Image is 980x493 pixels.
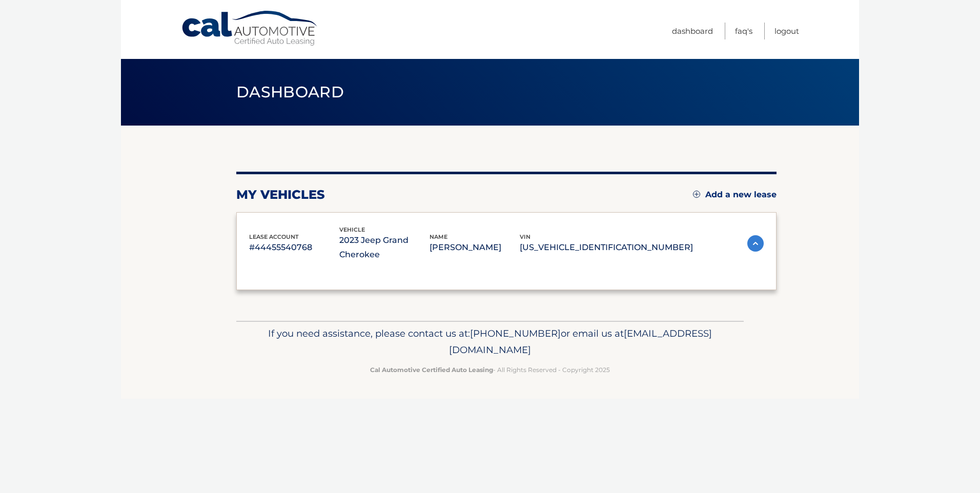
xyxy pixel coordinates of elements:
a: Add a new lease [693,190,777,200]
h2: my vehicles [236,187,325,202]
img: accordion-active.svg [747,235,764,252]
span: name [430,233,447,240]
img: add.svg [693,191,700,198]
span: Monthly Payment [249,277,309,284]
span: vin [520,233,530,240]
span: Total Monthly Payment [471,277,552,284]
p: [US_VEHICLE_IDENTIFICATION_NUMBER] [520,240,693,255]
span: [PHONE_NUMBER] [470,327,561,339]
p: #44455540768 [249,240,339,255]
span: [EMAIL_ADDRESS][DOMAIN_NAME] [449,327,712,356]
p: 2023 Jeep Grand Cherokee [339,233,430,262]
span: Monthly sales Tax [360,277,423,284]
a: Dashboard [672,23,713,39]
span: lease account [249,233,299,240]
p: [PERSON_NAME] [430,240,520,255]
a: FAQ's [735,23,752,39]
span: Dashboard [236,83,344,101]
a: Cal Automotive [181,10,319,47]
p: - All Rights Reserved - Copyright 2025 [243,364,737,375]
strong: Cal Automotive Certified Auto Leasing [370,366,493,374]
p: If you need assistance, please contact us at: or email us at [243,325,737,358]
span: vehicle [339,226,365,233]
a: Logout [774,23,799,39]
